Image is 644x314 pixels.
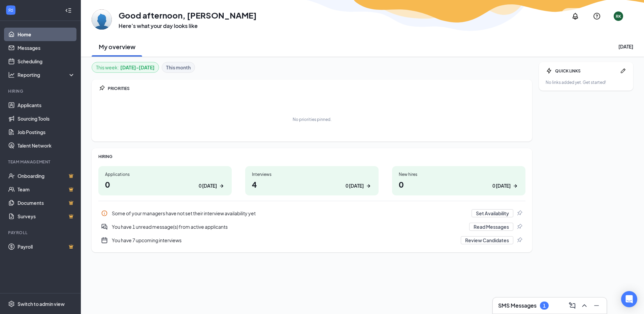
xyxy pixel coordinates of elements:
[346,182,364,189] div: 0 [DATE]
[18,169,75,183] a: OnboardingCrown
[112,237,457,244] div: You have 7 upcoming interviews
[166,64,191,71] b: This month
[18,41,75,55] a: Messages
[580,302,588,310] svg: ChevronUp
[8,230,74,235] div: Payroll
[618,43,633,50] div: [DATE]
[578,300,589,311] button: ChevronUp
[590,300,601,311] button: Minimize
[105,171,225,177] div: Applications
[98,207,525,220] a: InfoSome of your managers have not set their interview availability yetSet AvailabilityPin
[621,291,637,307] div: Open Intercom Messenger
[492,182,511,189] div: 0 [DATE]
[245,166,379,195] a: Interviews40 [DATE]ArrowRight
[92,9,112,30] img: Renea Kraft
[105,179,225,190] h1: 0
[98,207,525,220] div: Some of your managers have not set their interview availability yet
[98,233,525,247] a: CalendarNewYou have 7 upcoming interviewsReview CandidatesPin
[516,223,523,230] svg: Pin
[8,71,15,78] svg: Analysis
[65,7,72,14] svg: Collapse
[18,98,75,112] a: Applicants
[592,302,601,310] svg: Minimize
[568,302,576,310] svg: ComposeMessage
[516,210,523,217] svg: Pin
[546,80,626,85] div: No links added yet. Get started!
[399,171,519,177] div: New hires
[555,68,617,74] div: QUICK LINKS
[108,86,525,91] div: PRIORITIES
[293,117,331,122] div: No priorities pinned.
[98,233,525,247] div: You have 7 upcoming interviews
[365,183,372,189] svg: ArrowRight
[199,182,217,189] div: 0 [DATE]
[7,7,14,13] svg: WorkstreamLogo
[98,220,525,233] a: DoubleChatActiveYou have 1 unread message(s) from active applicantsRead MessagesPin
[472,209,513,217] button: Set Availability
[252,179,372,190] h1: 4
[620,67,626,74] svg: Pen
[98,85,105,92] svg: Pin
[543,303,546,309] div: 1
[101,237,108,244] svg: CalendarNew
[8,301,15,307] svg: Settings
[616,13,621,19] div: RK
[98,154,525,159] div: HIRING
[101,210,108,217] svg: Info
[101,223,108,230] svg: DoubleChatActive
[98,220,525,233] div: You have 1 unread message(s) from active applicants
[18,55,75,68] a: Scheduling
[119,9,257,21] h1: Good afternoon, [PERSON_NAME]
[96,64,155,71] div: This week :
[112,210,468,217] div: Some of your managers have not set their interview availability yet
[99,42,135,51] h2: My overview
[18,71,75,78] div: Reporting
[252,171,372,177] div: Interviews
[18,139,75,152] a: Talent Network
[571,12,579,20] svg: Notifications
[98,166,232,195] a: Applications00 [DATE]ArrowRight
[218,183,225,189] svg: ArrowRight
[8,159,74,165] div: Team Management
[18,125,75,139] a: Job Postings
[120,64,155,71] b: [DATE] - [DATE]
[593,12,601,20] svg: QuestionInfo
[546,67,552,74] svg: Bolt
[566,300,577,311] button: ComposeMessage
[399,179,519,190] h1: 0
[119,22,257,30] h3: Here’s what your day looks like
[112,223,465,230] div: You have 1 unread message(s) from active applicants
[461,236,513,244] button: Review Candidates
[18,210,75,223] a: SurveysCrown
[8,88,74,94] div: Hiring
[18,112,75,125] a: Sourcing Tools
[392,166,525,195] a: New hires00 [DATE]ArrowRight
[498,302,537,309] h3: SMS Messages
[18,301,65,307] div: Switch to admin view
[18,196,75,210] a: DocumentsCrown
[18,28,75,41] a: Home
[516,237,523,244] svg: Pin
[18,183,75,196] a: TeamCrown
[469,223,513,231] button: Read Messages
[512,183,519,189] svg: ArrowRight
[18,240,75,253] a: PayrollCrown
